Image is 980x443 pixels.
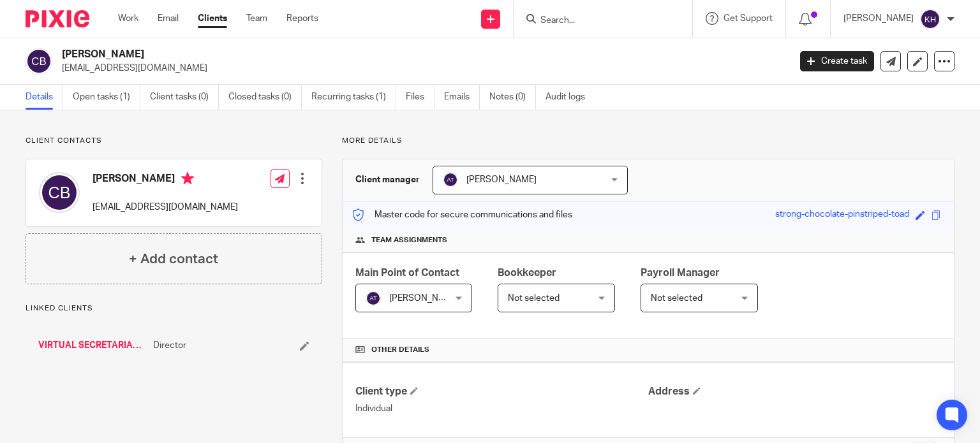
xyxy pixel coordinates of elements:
[371,235,447,245] span: Team assignments
[371,345,429,355] span: Other details
[352,208,572,221] p: Master code for secure communications and files
[466,175,537,184] span: [PERSON_NAME]
[443,172,458,187] img: svg%3E
[355,268,459,278] span: Main Point of Contact
[843,12,914,25] p: [PERSON_NAME]
[118,12,138,25] a: Work
[651,294,702,303] span: Not selected
[181,172,194,185] i: Primary
[150,85,219,110] a: Client tasks (0)
[800,51,874,71] a: Create task
[355,173,420,186] h3: Client manager
[920,9,940,29] img: svg%3E
[129,249,218,269] h4: + Add contact
[724,14,773,23] span: Get Support
[62,62,781,75] p: [EMAIL_ADDRESS][DOMAIN_NAME]
[444,85,480,110] a: Emails
[228,85,302,110] a: Closed tasks (0)
[26,10,89,27] img: Pixie
[775,208,909,222] div: strong-chocolate-pinstriped-toad
[648,385,941,398] h4: Address
[93,201,238,214] p: [EMAIL_ADDRESS][DOMAIN_NAME]
[389,294,459,303] span: [PERSON_NAME]
[39,172,80,213] img: svg%3E
[286,12,318,25] a: Reports
[539,15,654,27] input: Search
[26,136,322,146] p: Client contacts
[355,402,648,415] p: Individual
[489,85,536,110] a: Notes (0)
[498,268,556,278] span: Bookkeeper
[38,339,147,352] a: VIRTUAL SECRETARIAL SERVICES LIMITED
[406,85,434,110] a: Files
[342,136,954,146] p: More details
[546,85,595,110] a: Audit logs
[355,385,648,398] h4: Client type
[311,85,396,110] a: Recurring tasks (1)
[26,48,52,75] img: svg%3E
[93,172,238,188] h4: [PERSON_NAME]
[198,12,227,25] a: Clients
[153,339,186,352] span: Director
[508,294,560,303] span: Not selected
[26,85,63,110] a: Details
[246,12,267,25] a: Team
[62,48,637,61] h2: [PERSON_NAME]
[366,291,381,306] img: svg%3E
[73,85,140,110] a: Open tasks (1)
[158,12,179,25] a: Email
[641,268,720,278] span: Payroll Manager
[26,303,322,314] p: Linked clients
